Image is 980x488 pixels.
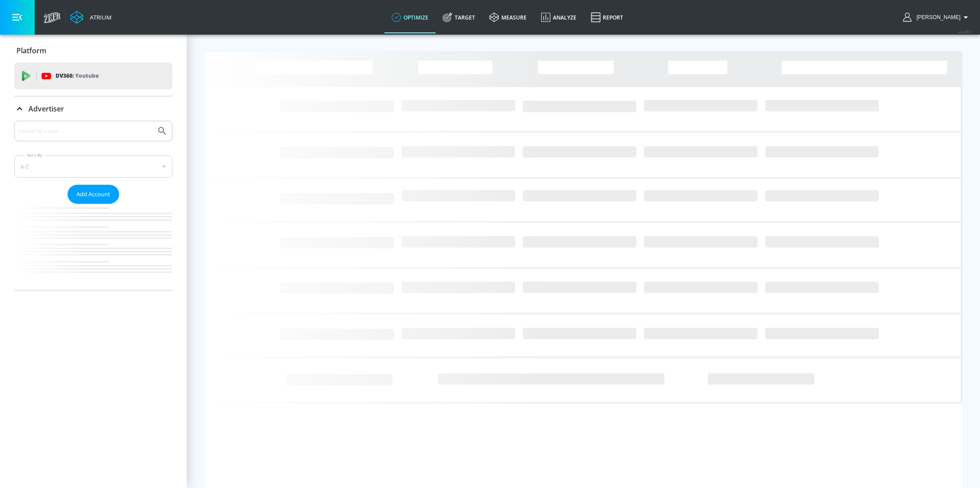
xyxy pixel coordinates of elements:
div: Platform [14,38,172,63]
button: Add Account [68,185,119,204]
div: Atrium [86,13,112,21]
p: DV360: [56,71,99,81]
a: optimize [384,1,436,33]
div: Advertiser [14,121,172,290]
span: Add Account [76,189,110,199]
p: Advertiser [28,104,64,114]
a: Target [436,1,482,33]
span: login as: stephanie.wolklin@zefr.com [913,14,960,20]
div: A-Z [14,155,172,178]
a: Atrium [70,11,112,24]
p: Youtube [75,71,99,80]
label: Sort By [25,152,44,158]
a: measure [482,1,534,33]
a: Analyze [534,1,584,33]
div: Advertiser [14,96,172,121]
div: DV360: Youtube [14,63,172,89]
span: v 4.28.0 [959,29,971,34]
a: Report [584,1,630,33]
input: Search by name [18,125,152,137]
p: Platform [16,46,46,56]
button: [PERSON_NAME] [903,12,971,23]
nav: list of Advertiser [14,204,172,290]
